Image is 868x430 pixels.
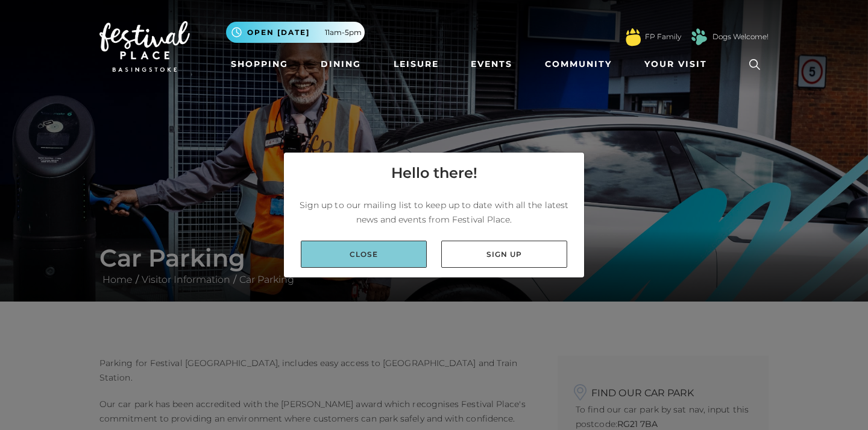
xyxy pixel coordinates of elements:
[226,22,365,43] button: Open [DATE] 11am-5pm
[645,31,681,42] a: FP Family
[712,31,769,42] a: Dogs Welcome!
[640,53,718,75] a: Your Visit
[99,21,190,72] img: Festival Place Logo
[466,53,517,75] a: Events
[325,27,362,38] span: 11am-5pm
[389,53,444,75] a: Leisure
[644,58,707,71] span: Your Visit
[391,162,477,184] h4: Hello there!
[301,241,427,268] a: Close
[226,53,293,75] a: Shopping
[441,241,567,268] a: Sign up
[294,198,574,227] p: Sign up to our mailing list to keep up to date with all the latest news and events from Festival ...
[247,27,310,38] span: Open [DATE]
[316,53,366,75] a: Dining
[540,53,617,75] a: Community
